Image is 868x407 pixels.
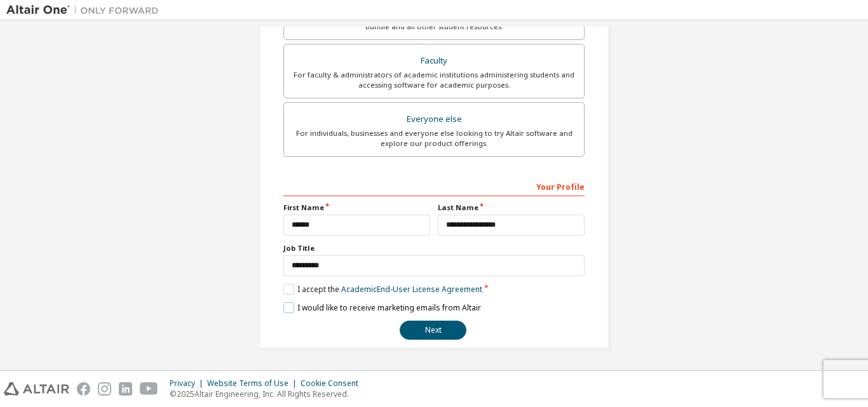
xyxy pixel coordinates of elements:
[292,110,576,128] div: Everyone else
[170,389,366,399] p: © 2025 Altair Engineering, Inc. All Rights Reserved.
[4,382,69,396] img: altair_logo.svg
[207,378,301,389] div: Website Terms of Use
[292,70,576,90] div: For faculty & administrators of academic institutions administering students and accessing softwa...
[140,382,158,396] img: youtube.svg
[292,128,576,149] div: For individuals, businesses and everyone else looking to try Altair software and explore our prod...
[292,52,576,70] div: Faculty
[301,378,366,389] div: Cookie Consent
[283,203,430,213] label: First Name
[341,284,482,295] a: Academic End-User License Agreement
[119,382,132,396] img: linkedin.svg
[283,243,585,253] label: Job Title
[6,4,165,17] img: Altair One
[98,382,111,396] img: instagram.svg
[283,284,482,295] label: I accept the
[170,378,207,389] div: Privacy
[283,176,585,196] div: Your Profile
[77,382,90,396] img: facebook.svg
[400,321,466,340] button: Next
[438,203,585,213] label: Last Name
[283,302,481,313] label: I would like to receive marketing emails from Altair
